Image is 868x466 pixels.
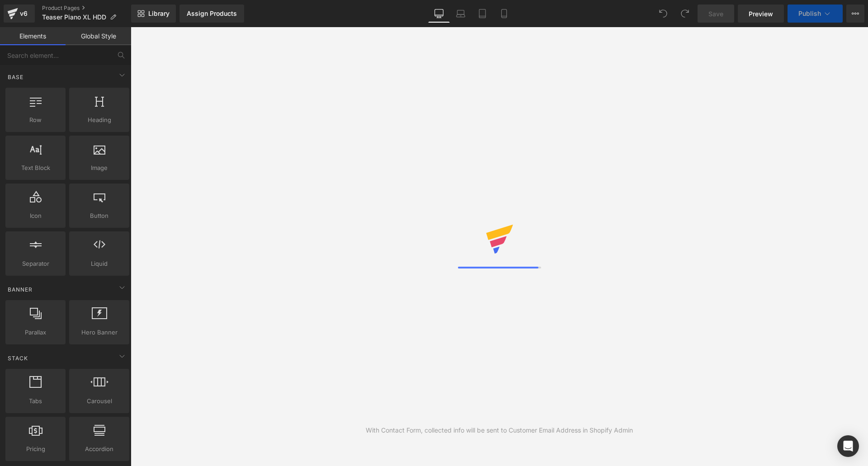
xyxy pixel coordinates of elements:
span: Publish [798,10,821,17]
span: Icon [8,211,63,221]
span: Hero Banner [72,328,127,337]
span: Pricing [8,444,63,454]
a: New Library [131,5,176,23]
div: v6 [18,8,29,19]
span: Image [72,163,127,173]
span: Banner [7,285,33,294]
div: Assign Products [187,10,237,17]
span: Liquid [72,259,127,268]
span: Row [8,115,63,125]
a: v6 [4,5,35,23]
button: More [846,5,864,23]
span: Button [72,211,127,221]
span: Accordion [72,444,127,454]
span: Carousel [72,396,127,406]
span: Stack [7,354,29,362]
span: Tabs [8,396,63,406]
button: Publish [788,5,843,23]
span: Teaser Piano XL HDD [42,14,106,21]
a: Product Pages [42,5,131,12]
div: With Contact Form, collected info will be sent to Customer Email Address in Shopify Admin [366,425,633,435]
a: Laptop [450,5,472,23]
button: Redo [676,5,694,23]
span: Library [148,9,170,18]
span: Separator [8,259,63,268]
span: Text Block [8,163,63,173]
a: Desktop [428,5,450,23]
a: Tablet [472,5,493,23]
span: Save [708,9,723,19]
a: Global Style [66,27,131,45]
span: Base [7,73,24,81]
a: Mobile [493,5,515,23]
div: Open Intercom Messenger [837,435,859,457]
button: Undo [654,5,672,23]
span: Preview [749,9,773,19]
span: Heading [72,115,127,125]
a: Preview [738,5,784,23]
span: Parallax [8,328,63,337]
